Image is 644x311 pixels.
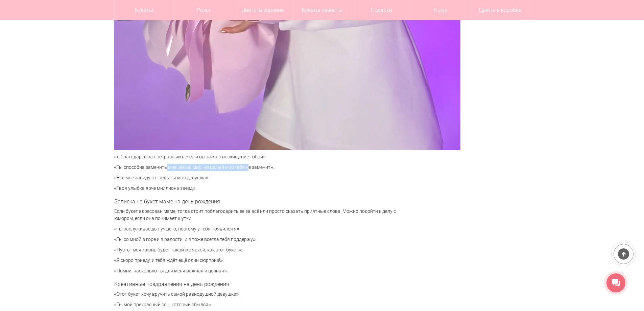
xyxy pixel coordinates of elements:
h3: Записка на букет маме на день рождения [114,199,402,205]
p: «Ты способна заменить мне целый мир, но целый мир тебя не заменит». [114,164,402,171]
p: «Пусть твоя жизнь будет такой же яркой, как этот букет». [114,246,402,253]
p: «Ты заслуживаешь лучшего, поэтому у тебя появился я». [114,225,402,232]
p: «Ты мой прекрасный сон, который сбылся». [114,301,402,308]
p: «Этот букет хочу вручить самой равнодушной девушке». [114,291,402,298]
p: «Я благодарен за прекрасный вечер и выражаю восхищение тобой». [114,153,402,160]
h3: Креативные поздравления на день рождения [114,281,402,287]
p: Если букет адресован маме, тогда стоит поблагодарить её за всё или просто сказать приятные слова.... [114,208,402,222]
p: «Я скоро приеду, и тебя ждёт ещё один сюрприз!». [114,257,402,264]
p: «Все мне завидуют, ведь ты моя девушка». [114,174,402,181]
p: «Помни, насколько ты для меня важная и ценная». [114,267,402,274]
p: «Ты со мной в горе и в радости, и я тоже всегда тебя поддержу». [114,236,402,243]
p: «Твоя улыбка ярче миллиона звёзд». [114,185,402,192]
